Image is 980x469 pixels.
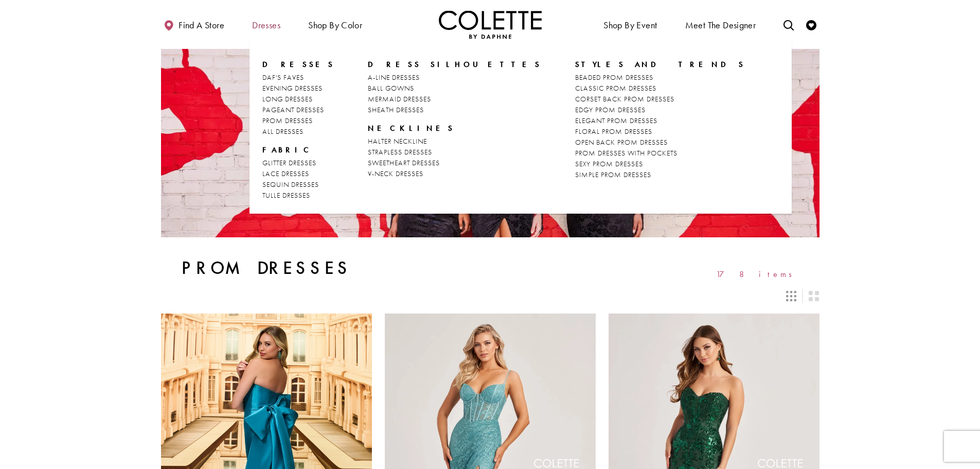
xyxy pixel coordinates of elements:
a: Check Wishlist [804,10,819,39]
span: STYLES AND TRENDS [575,59,745,70]
span: STRAPLESS DRESSES [368,147,432,157]
div: Layout Controls [155,285,826,307]
img: Colette by Daphne [439,10,542,39]
a: SHEATH DRESSES [368,105,541,115]
a: HALTER NECKLINE [368,136,541,147]
span: NECKLINES [368,123,454,133]
span: HALTER NECKLINE [368,136,427,146]
span: LACE DRESSES [262,169,309,178]
a: SEQUIN DRESSES [262,179,334,190]
a: SWEETHEART DRESSES [368,158,541,168]
a: A-LINE DRESSES [368,72,541,83]
span: NECKLINES [368,123,541,133]
a: V-NECK DRESSES [368,168,541,179]
a: FLORAL PROM DRESSES [575,126,745,137]
a: LACE DRESSES [262,168,334,179]
span: Dresses [252,20,280,30]
span: FLORAL PROM DRESSES [575,127,652,136]
a: STRAPLESS DRESSES [368,147,541,158]
span: LONG DRESSES [262,94,313,103]
a: BALL GOWNS [368,83,541,94]
a: EVENING DRESSES [262,83,334,94]
span: TULLE DRESSES [262,190,310,200]
span: EVENING DRESSES [262,83,323,93]
span: MERMAID DRESSES [368,94,431,103]
span: BALL GOWNS [368,83,414,93]
span: PROM DRESSES WITH POCKETS [575,148,678,158]
a: Toggle search [781,10,796,39]
span: SWEETHEART DRESSES [368,158,440,167]
span: Dresses [250,10,283,39]
span: Shop by color [308,20,362,30]
a: CLASSIC PROM DRESSES [575,83,745,94]
span: DAF'S FAVES [262,73,304,82]
span: Shop by color [306,10,365,39]
span: EDGY PROM DRESSES [575,105,646,114]
a: MERMAID DRESSES [368,94,541,105]
a: GLITTER DRESSES [262,158,334,168]
a: DAF'S FAVES [262,72,334,83]
span: Switch layout to 2 columns [809,291,819,301]
span: OPEN BACK PROM DRESSES [575,137,668,147]
a: EDGY PROM DRESSES [575,105,745,115]
span: SEXY PROM DRESSES [575,159,643,168]
span: DRESS SILHOUETTES [368,59,541,70]
span: CLASSIC PROM DRESSES [575,83,656,93]
a: CORSET BACK PROM DRESSES [575,94,745,105]
span: FABRIC [262,145,334,155]
a: OPEN BACK PROM DRESSES [575,137,745,148]
span: Switch layout to 3 columns [786,291,796,301]
a: LONG DRESSES [262,94,334,105]
span: V-NECK DRESSES [368,169,423,178]
span: BEADED PROM DRESSES [575,73,653,82]
span: SHEATH DRESSES [368,105,424,114]
h1: Prom Dresses [182,258,352,279]
a: Meet the designer [683,10,759,39]
span: CORSET BACK PROM DRESSES [575,94,674,103]
a: PAGEANT DRESSES [262,105,334,115]
a: BEADED PROM DRESSES [575,72,745,83]
span: Shop By Event [601,10,660,39]
span: 178 items [716,270,799,279]
span: SIMPLE PROM DRESSES [575,170,651,179]
span: SEQUIN DRESSES [262,180,319,189]
a: SIMPLE PROM DRESSES [575,169,745,180]
a: PROM DRESSES [262,115,334,126]
span: ALL DRESSES [262,127,304,136]
a: Find a store [161,10,227,39]
span: GLITTER DRESSES [262,158,316,167]
span: Dresses [262,59,334,70]
a: Visit Home Page [439,10,542,39]
span: Find a store [179,20,224,30]
span: ELEGANT PROM DRESSES [575,116,657,125]
a: ELEGANT PROM DRESSES [575,115,745,126]
span: A-LINE DRESSES [368,73,420,82]
a: SEXY PROM DRESSES [575,159,745,169]
span: Meet the designer [685,20,756,30]
a: ALL DRESSES [262,126,334,137]
span: FABRIC [262,145,314,155]
span: Shop By Event [603,20,657,30]
a: PROM DRESSES WITH POCKETS [575,148,745,159]
span: PROM DRESSES [262,116,313,125]
span: PAGEANT DRESSES [262,105,324,114]
a: TULLE DRESSES [262,190,334,201]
